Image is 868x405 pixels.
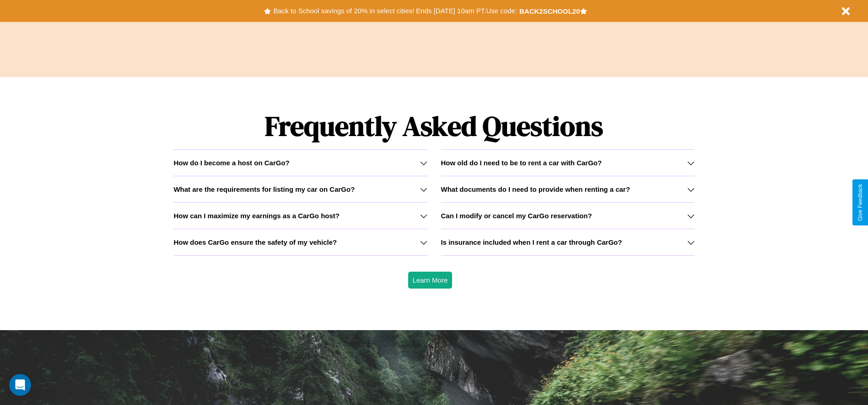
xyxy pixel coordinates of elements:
[173,212,340,220] h3: How can I maximize my earnings as a CarGo host?
[441,238,622,246] h3: Is insurance included when I rent a car through CarGo?
[173,185,355,193] h3: What are the requirements for listing my car on CarGo?
[857,184,863,221] div: Give Feedback
[408,272,453,289] button: Learn More
[441,185,630,193] h3: What documents do I need to provide when renting a car?
[441,159,602,167] h3: How old do I need to be to rent a car with CarGo?
[173,159,289,167] h3: How do I become a host on CarGo?
[9,374,31,396] iframe: Intercom live chat
[271,5,519,17] button: Back to School savings of 20% in select cities! Ends [DATE] 10am PT.Use code:
[441,212,592,220] h3: Can I modify or cancel my CarGo reservation?
[173,238,337,246] h3: How does CarGo ensure the safety of my vehicle?
[519,7,580,15] b: BACK2SCHOOL20
[173,103,694,149] h1: Frequently Asked Questions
